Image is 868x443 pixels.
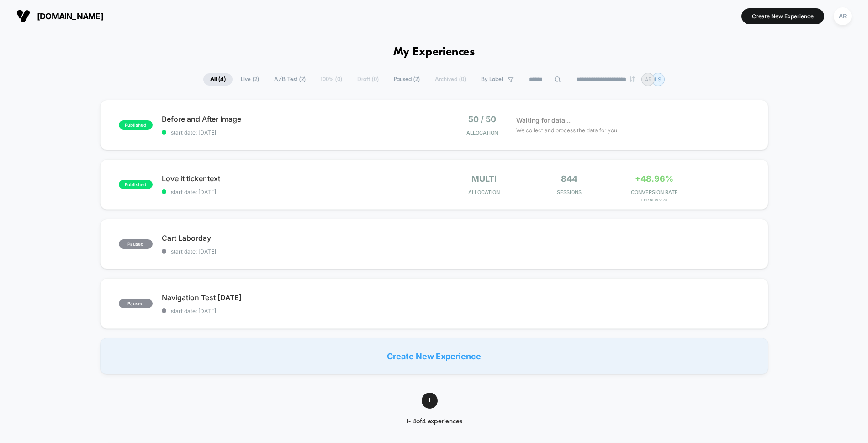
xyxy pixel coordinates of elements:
[468,189,500,195] span: Allocation
[390,418,478,426] div: 1 - 4 of 4 experiences
[614,189,695,195] span: CONVERSION RATE
[162,293,434,302] span: Navigation Test [DATE]
[162,129,434,136] span: start date: [DATE]
[471,174,497,184] span: multi
[203,73,233,86] span: All ( 4 )
[655,76,662,83] p: LS
[635,174,673,184] span: +48.96%
[119,299,153,308] span: paused
[162,114,434,124] span: Before and After Image
[645,76,652,83] p: AR
[468,114,496,124] span: 50 / 50
[162,174,434,183] span: Love it ticker text
[393,46,475,59] h1: My Experiences
[100,338,768,374] div: Create New Experience
[234,73,266,86] span: Live ( 2 )
[741,8,824,24] button: Create New Experience
[614,198,695,202] span: for New 25%
[516,115,571,125] span: Waiting for data...
[267,73,312,86] span: A/B Test ( 2 )
[481,76,503,83] span: By Label
[561,174,577,184] span: 844
[16,9,30,23] img: Visually logo
[516,126,617,135] span: We collect and process the data for you
[162,189,434,195] span: start date: [DATE]
[162,248,434,255] span: start date: [DATE]
[387,73,427,86] span: Paused ( 2 )
[831,7,854,26] button: AR
[119,180,153,189] span: published
[630,76,635,82] img: end
[529,189,609,195] span: Sessions
[119,120,153,130] span: published
[834,7,852,25] div: AR
[37,11,103,21] span: [DOMAIN_NAME]
[466,130,498,136] span: Allocation
[119,239,153,249] span: paused
[422,393,438,409] span: 1
[14,9,106,23] button: [DOMAIN_NAME]
[162,233,434,243] span: Cart Laborday
[162,308,434,314] span: start date: [DATE]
